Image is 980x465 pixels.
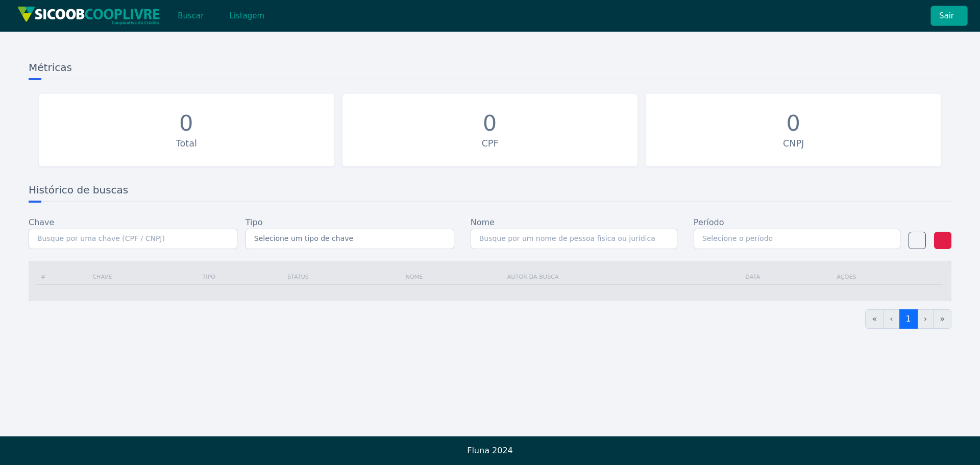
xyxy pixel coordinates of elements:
div: 0 [179,110,193,137]
h3: Histórico de buscas [29,183,951,202]
h3: Métricas [29,60,951,79]
img: img/sicoob_cooplivre.png [17,6,160,25]
a: 1 [899,309,918,329]
label: Nome [471,216,495,229]
div: 0 [786,110,800,137]
button: Listagem [220,6,273,26]
input: Selecione o período [694,229,900,249]
div: CNPJ [651,137,936,150]
div: CPF [348,137,633,150]
span: Fluna 2024 [467,446,513,455]
input: Busque por um nome de pessoa física ou jurídica [471,229,677,249]
input: Busque por uma chave (CPF / CNPJ) [29,229,237,249]
button: Buscar [169,6,212,26]
label: Tipo [246,216,263,229]
label: Período [694,216,724,229]
div: 0 [483,110,497,137]
button: Sair [930,6,968,26]
label: Chave [29,216,54,229]
div: Total [44,137,329,150]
